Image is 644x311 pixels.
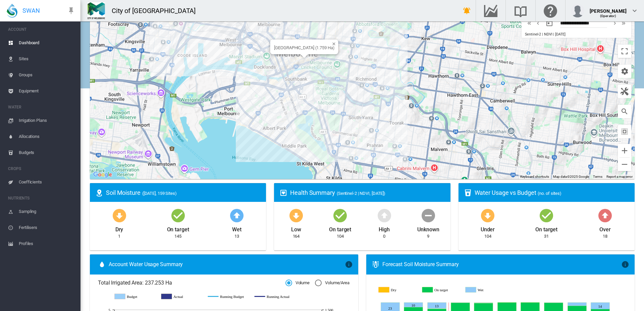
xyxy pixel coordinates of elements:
[208,294,248,300] g: Running Budget
[480,207,496,223] md-icon: icon-arrow-down-bold-circle
[538,207,554,223] md-icon: icon-checkbox-marked-circle
[170,207,186,223] md-icon: icon-checkbox-marked-circle
[106,188,261,197] div: Soil Moisture
[484,233,491,239] div: 104
[92,170,114,179] a: Open this area in Google Maps (opens a new window)
[19,51,75,67] span: Sites
[618,125,631,138] button: icon-select-all
[8,102,75,112] span: WATER
[92,170,114,179] img: Google
[542,7,558,15] md-icon: Click here for help
[553,175,589,178] span: Map data ©2025 Google
[19,236,75,252] span: Profiles
[513,7,529,15] md-icon: Search the knowledge base
[329,223,351,233] div: On target
[593,175,602,178] a: Terms
[291,223,301,233] div: Low
[232,223,241,233] div: Wet
[571,4,584,17] img: profile.jpg
[618,65,631,78] button: icon-cog
[118,233,120,239] div: 1
[285,280,310,286] md-radio-button: Volume
[379,287,417,293] g: Dry
[293,233,300,239] div: 164
[417,223,439,233] div: Unknown
[19,112,75,129] span: Irrigation Plans
[315,280,350,286] md-radio-button: Volume/Area
[115,294,155,300] g: Budget
[19,220,75,236] span: Fertilisers
[621,128,629,136] md-icon: icon-select-all
[599,223,611,233] div: Over
[597,207,613,223] md-icon: icon-arrow-up-bold-circle
[19,174,75,190] span: Coefficients
[606,175,633,178] a: Report a map error
[161,294,201,300] g: Actual
[95,189,103,197] md-icon: icon-map-marker-radius
[88,2,105,19] img: Z
[142,191,177,196] span: ([DATE], 159 Sites)
[427,303,446,309] g: Wet Aug 17, 2025 13
[475,188,629,197] div: Water Usage vs Budget
[234,233,239,239] div: 13
[19,35,75,51] span: Dashboard
[543,16,556,30] button: md-calendar
[115,223,123,233] div: Dry
[520,174,549,179] button: Keyboard shortcuts
[19,204,75,220] span: Sampling
[525,32,552,36] span: Sentinel-2 | NDVI
[19,129,75,145] span: Allocations
[619,19,628,27] button: icon-chevron-double-right
[22,6,40,15] span: SWAN
[544,303,563,303] g: Wet Aug 22, 2025 1
[111,207,127,223] md-icon: icon-arrow-down-bold-circle
[8,24,75,35] span: ACCOUNT
[8,193,75,204] span: NUTRIENTS
[525,19,534,27] button: icon-chevron-double-left
[332,207,348,223] md-icon: icon-checkbox-marked-circle
[621,107,629,115] md-icon: icon-magnify
[460,4,474,17] button: icon-bell-ring
[483,7,499,15] md-icon: Go to the Data Hub
[330,40,334,44] button: Close
[591,303,609,309] g: Wet Aug 24, 2025 14
[376,207,392,223] md-icon: icon-arrow-up-bold-circle
[229,207,245,223] md-icon: icon-arrow-up-bold-circle
[618,144,631,157] button: Zoom in
[19,145,75,161] span: Budgets
[420,207,436,223] md-icon: icon-minus-circle
[544,233,549,239] div: 31
[379,223,390,233] div: High
[538,191,561,196] span: (no. of sites)
[372,260,380,268] md-icon: icon-thermometer-lines
[427,233,429,239] div: 9
[19,83,75,99] span: Equipment
[526,19,533,27] md-icon: icon-chevron-double-left
[451,303,470,303] g: Wet Aug 18, 2025 1
[422,287,461,293] g: On target
[535,223,557,233] div: On target
[174,233,181,239] div: 145
[112,6,202,15] div: City of [GEOGRAPHIC_DATA]
[621,67,629,75] md-icon: icon-cog
[611,19,619,27] md-icon: icon-chevron-right
[618,158,631,171] button: Zoom out
[603,233,607,239] div: 18
[98,260,106,268] md-icon: icon-water
[109,261,345,268] span: Account Water Usage Summary
[600,14,616,18] span: (Operator)
[288,207,304,223] md-icon: icon-arrow-down-bold-circle
[481,223,495,233] div: Under
[620,19,627,27] md-icon: icon-chevron-double-right
[621,260,629,268] md-icon: icon-information
[383,233,385,239] div: 0
[618,105,631,118] button: icon-magnify
[167,223,189,233] div: On target
[67,7,75,15] md-icon: icon-pin
[7,4,17,18] img: SWAN-Landscape-Logo-Colour-drop.png
[631,7,639,15] md-icon: icon-chevron-down
[274,45,334,50] div: [GEOGRAPHIC_DATA] (1.759 Ha)
[466,287,504,293] g: Wet
[19,67,75,83] span: Groups
[534,19,542,27] md-icon: icon-chevron-left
